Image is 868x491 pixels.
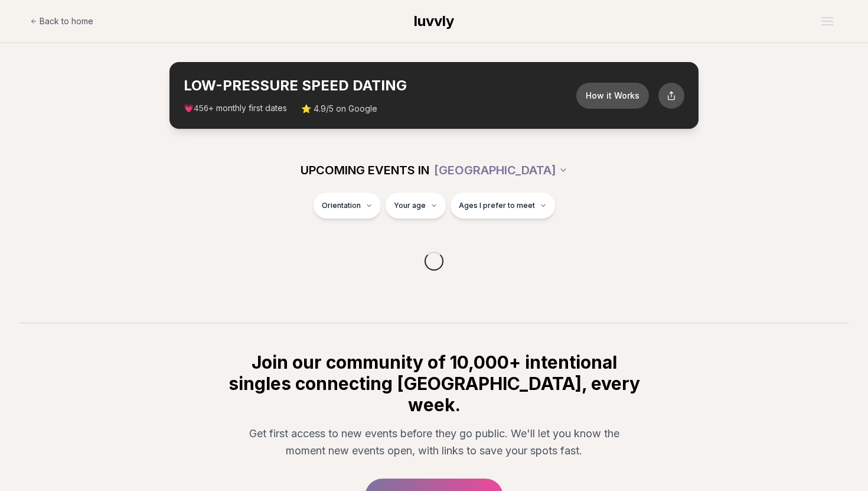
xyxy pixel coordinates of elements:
[184,102,287,115] span: 💗 + monthly first dates
[459,201,535,210] span: Ages I prefer to meet
[301,162,429,178] span: UPCOMING EVENTS IN
[40,15,93,27] span: Back to home
[301,103,377,115] span: ⭐ 4.9/5 on Google
[386,193,446,219] button: Your age
[576,83,649,109] button: How it Works
[451,193,555,219] button: Ages I prefer to meet
[194,104,208,113] span: 456
[226,352,642,415] h2: Join our community of 10,000+ intentional singles connecting [GEOGRAPHIC_DATA], every week.
[236,425,632,460] p: Get first access to new events before they go public. We'll let you know the moment new events op...
[394,201,426,210] span: Your age
[184,76,576,95] h2: LOW-PRESSURE SPEED DATING
[434,157,568,183] button: [GEOGRAPHIC_DATA]
[414,12,454,31] a: luvvly
[817,12,838,30] button: Open menu
[30,9,93,33] a: Back to home
[322,201,361,210] span: Orientation
[414,12,454,30] span: luvvly
[314,193,381,219] button: Orientation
